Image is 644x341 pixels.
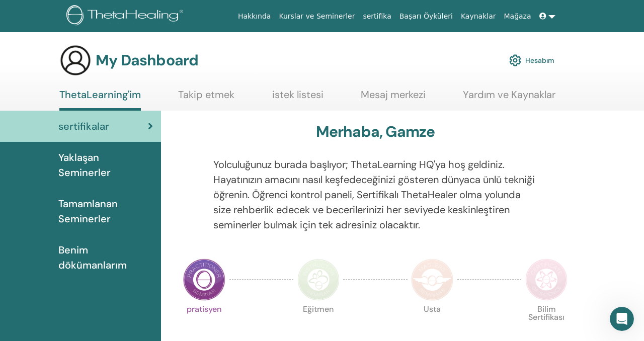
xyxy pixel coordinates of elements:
[411,259,453,301] img: Master
[58,242,153,273] span: Benim dökümanlarım
[178,89,234,108] a: Takip etmek
[58,196,153,226] span: Tamamlanan Seminerler
[457,7,500,26] a: Kaynaklar
[525,259,568,301] img: Certificate of Science
[316,123,435,141] h3: Merhaba, Gamze
[509,49,554,71] a: Hesabım
[213,157,538,232] p: Yolculuğunuz burada başlıyor; ThetaLearning HQ'ya hoş geldiniz. Hayatınızın amacını nasıl keşfede...
[58,150,153,180] span: Yaklaşan Seminerler
[234,7,275,26] a: Hakkında
[297,259,340,301] img: Instructor
[395,7,457,26] a: Başarı Öyküleri
[361,89,426,108] a: Mesaj merkezi
[59,89,141,111] a: ThetaLearning'im
[610,307,634,331] iframe: Intercom live chat
[58,119,109,134] span: sertifikalar
[359,7,395,26] a: sertifika
[183,259,225,301] img: Practitioner
[500,7,535,26] a: Mağaza
[272,89,324,108] a: istek listesi
[509,52,521,69] img: cog.svg
[66,5,187,28] img: logo.png
[96,51,198,69] h3: My Dashboard
[275,7,359,26] a: Kurslar ve Seminerler
[463,89,555,108] a: Yardım ve Kaynaklar
[59,44,92,76] img: generic-user-icon.jpg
